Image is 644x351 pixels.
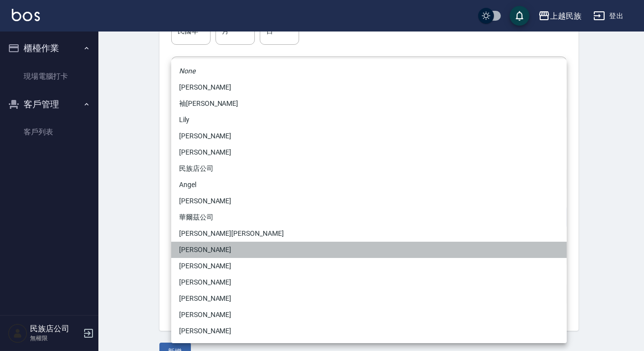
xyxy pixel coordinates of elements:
li: [PERSON_NAME] [171,144,567,160]
li: 華爾茲公司 [171,209,567,225]
li: [PERSON_NAME] [171,274,567,290]
li: Angel [171,177,567,193]
li: Lily [171,112,567,128]
li: [PERSON_NAME] [171,79,567,96]
li: [PERSON_NAME] [171,323,567,339]
li: [PERSON_NAME][PERSON_NAME] [171,225,567,242]
li: [PERSON_NAME] [171,307,567,323]
em: None [179,66,195,76]
li: [PERSON_NAME] [171,128,567,144]
li: 民族店公司 [171,160,567,177]
li: [PERSON_NAME] [171,242,567,258]
li: [PERSON_NAME] [171,193,567,209]
li: 袖[PERSON_NAME] [171,96,567,112]
li: [PERSON_NAME] [171,258,567,274]
li: [PERSON_NAME] [171,290,567,307]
